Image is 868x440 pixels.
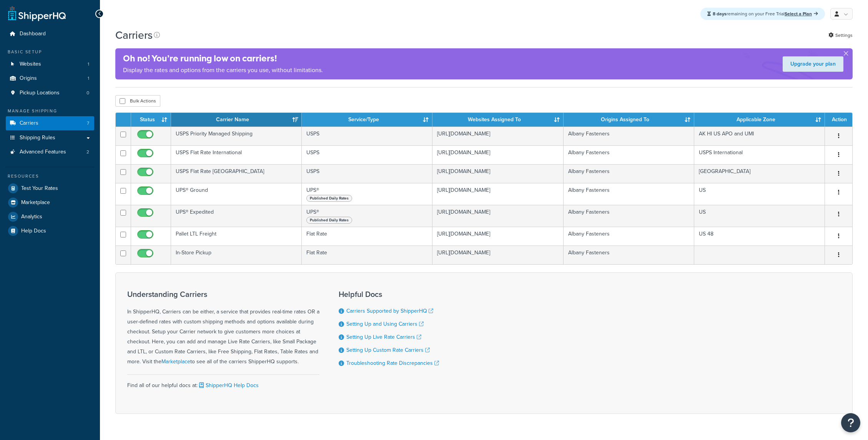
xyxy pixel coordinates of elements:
a: Origins 1 [6,71,94,86]
td: USPS [302,164,432,183]
span: Advanced Features [20,149,66,155]
td: Albany Fasteners [564,145,694,164]
td: [URL][DOMAIN_NAME] [432,246,563,264]
td: Albany Fasteners [564,205,694,227]
a: Setting Up and Using Carriers [346,320,424,328]
td: UPS® Expedited [171,205,302,227]
td: Pallet LTL Freight [171,227,302,246]
a: Test Your Rates [6,181,94,195]
td: [URL][DOMAIN_NAME] [432,183,563,205]
a: ShipperHQ Help Docs [198,381,259,389]
a: Troubleshooting Rate Discrepancies [346,359,439,367]
li: Help Docs [6,224,94,238]
h4: Oh no! You’re running low on carriers! [123,52,323,65]
td: USPS [302,127,432,145]
a: Carriers Supported by ShipperHQ [346,307,433,315]
a: Analytics [6,210,94,224]
td: [GEOGRAPHIC_DATA] [694,164,825,183]
span: Pickup Locations [20,90,60,96]
a: Setting Up Custom Rate Carriers [346,346,430,354]
span: Shipping Rules [20,135,55,141]
div: Basic Setup [6,49,94,55]
span: 1 [88,61,89,68]
td: US 48 [694,227,825,246]
div: In ShipperHQ, Carriers can be either, a service that provides real-time rates OR a user-defined r... [127,290,319,367]
h3: Understanding Carriers [127,290,319,298]
td: [URL][DOMAIN_NAME] [432,205,563,227]
a: Upgrade your plan [783,56,843,72]
a: Carriers 7 [6,116,94,130]
td: Albany Fasteners [564,183,694,205]
a: Dashboard [6,27,94,41]
td: [URL][DOMAIN_NAME] [432,127,563,145]
strong: 8 days [713,10,727,17]
span: Websites [20,61,41,68]
td: US [694,183,825,205]
div: remaining on your Free Trial [700,8,825,20]
span: Origins [20,75,37,82]
span: Published Daily Rates [306,217,352,224]
div: Resources [6,173,94,180]
button: Bulk Actions [115,95,160,107]
div: Find all of our helpful docs at: [127,374,319,391]
a: Select a Plan [785,10,818,17]
td: UPS® [302,183,432,205]
th: Status: activate to sort column ascending [131,113,171,127]
td: USPS Flat Rate International [171,145,302,164]
span: Carriers [20,120,38,127]
td: US [694,205,825,227]
a: Websites 1 [6,57,94,71]
span: Marketplace [21,199,50,206]
div: Manage Shipping [6,108,94,114]
th: Service/Type: activate to sort column ascending [302,113,432,127]
a: Marketplace [161,358,190,366]
li: Websites [6,57,94,71]
th: Origins Assigned To: activate to sort column ascending [564,113,694,127]
td: UPS® Ground [171,183,302,205]
span: 7 [87,120,89,127]
td: Albany Fasteners [564,246,694,264]
span: Dashboard [20,31,46,37]
a: Shipping Rules [6,131,94,145]
th: Applicable Zone: activate to sort column ascending [694,113,825,127]
li: Pickup Locations [6,86,94,100]
span: Analytics [21,214,42,220]
td: Flat Rate [302,227,432,246]
a: Advanced Features 2 [6,145,94,159]
td: In-Store Pickup [171,246,302,264]
td: USPS Priority Managed Shipping [171,127,302,145]
td: UPS® [302,205,432,227]
td: USPS [302,145,432,164]
td: Albany Fasteners [564,127,694,145]
h3: Helpful Docs [339,290,439,298]
h1: Carriers [115,28,153,43]
li: Carriers [6,116,94,130]
a: Marketplace [6,196,94,209]
a: Settings [828,30,853,41]
li: Origins [6,71,94,86]
span: 0 [86,90,89,96]
span: Test Your Rates [21,185,58,192]
a: ShipperHQ Home [8,6,66,21]
td: USPS International [694,145,825,164]
th: Carrier Name: activate to sort column ascending [171,113,302,127]
a: Pickup Locations 0 [6,86,94,100]
button: Open Resource Center [841,413,860,432]
td: AK HI US APO and UMI [694,127,825,145]
th: Websites Assigned To: activate to sort column ascending [432,113,563,127]
span: Help Docs [21,228,46,234]
th: Action [825,113,852,127]
li: Advanced Features [6,145,94,159]
span: Published Daily Rates [306,195,352,202]
td: USPS Flat Rate [GEOGRAPHIC_DATA] [171,164,302,183]
td: [URL][DOMAIN_NAME] [432,145,563,164]
td: Albany Fasteners [564,164,694,183]
td: [URL][DOMAIN_NAME] [432,227,563,246]
p: Display the rates and options from the carriers you use, without limitations. [123,65,323,76]
td: Albany Fasteners [564,227,694,246]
